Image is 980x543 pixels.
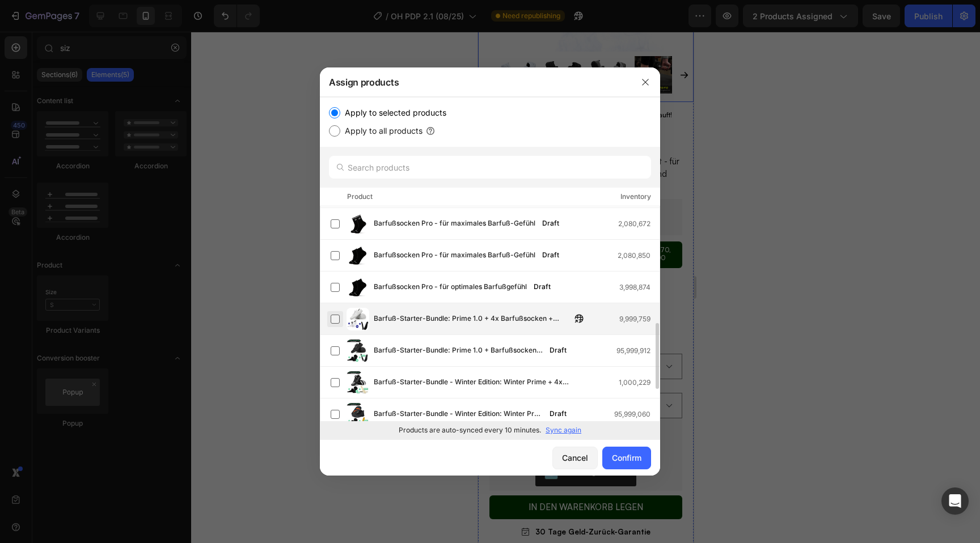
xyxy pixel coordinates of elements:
[616,345,660,357] div: 95,999,912
[347,276,369,299] img: product-img
[16,391,155,418] button: BF Size Chart & Size Guide
[60,216,95,232] div: €139,95
[25,179,39,192] img: loox.png
[50,470,165,481] div: In den Warenkorb legen
[11,97,204,120] h1: Prime 1.0
[374,313,571,325] span: Barfuß-Starter-Bundle: Prime 1.0 + 4x Barfußsocken + GRATIS OrthoFlex Einlegesohlen
[347,308,369,330] img: product-img
[374,281,527,294] span: Barfußsocken Pro - für optimales Barfußgefühl
[374,345,543,357] span: Barfuß-Starter-Bundle: Prime 1.0 + Barfußsocken + GRATIS OrthoFlex Einlegesohlen
[11,361,79,379] legend: Größe
[11,322,79,340] legend: Farbe
[29,307,158,320] p: - sofort versandbereit.
[25,398,39,412] img: CLqQkc30lu8CEAE=.png
[44,79,194,88] p: Bereits über Mal verkauft!
[12,124,203,162] p: Revolutionäres Barfußgefühl bei jedem Schritt - für natürliche Bewegung, spürbare Entlastung und ...
[11,76,37,90] img: gempages_510192950911698093-9e963ec2-c199-4585-9057-c2819abf6f9a.png
[329,156,651,179] input: Search products
[340,106,446,120] label: Apply to selected products
[117,79,154,87] strong: 400.000+
[347,371,369,394] img: product-img
[347,403,369,426] img: product-img
[399,425,541,435] p: Products are auto-synced every 10 minutes.
[602,447,651,469] button: Confirm
[545,408,571,419] div: Draft
[552,447,598,469] button: Cancel
[57,495,172,505] p: 30 Tage Geld-Zurück-Garantie
[11,464,204,487] button: In den Warenkorb legen
[374,376,571,389] span: Barfuß-Starter-Bundle - Winter Edition: Winter Prime + 4x GRATIS Barfußsocken + GRATIS OrthoFlex ...
[11,215,55,232] div: €69,95
[89,434,149,446] div: Kaching Bundles
[44,79,80,87] strong: Bestseller:
[320,97,660,439] div: />
[612,452,641,464] div: Confirm
[529,281,555,292] div: Draft
[201,39,211,48] button: Carousel Next Arrow
[29,308,70,319] strong: Auf Lager
[177,213,197,232] div: €70,00
[374,218,535,230] span: Barfußsocken Pro - für maximales Barfuß-Gefühl
[48,179,120,190] div: Loox - Rating widget
[347,191,373,202] div: Product
[107,213,177,233] div: [PERSON_NAME] Sale: Spare
[28,283,131,296] p: Empfohlen von Orthopäden
[618,250,660,261] div: 2,080,850
[28,249,146,262] p: Unvergleichlicher Tragekomfort
[347,244,369,267] img: product-img
[619,377,660,388] div: 1,000,229
[941,487,969,515] div: Open Intercom Messenger
[619,282,660,293] div: 3,998,874
[546,425,581,435] p: Sync again
[374,249,535,262] span: Barfußsocken Pro - für maximales Barfuß-Gefühl
[347,340,369,362] img: product-img
[538,218,564,229] div: Draft
[614,409,660,420] div: 95,999,060
[66,434,80,448] img: KachingBundles.png
[28,266,134,279] p: Spürbare Schmerzlinderung
[619,313,660,325] div: 9,999,759
[618,218,660,230] div: 2,080,672
[562,452,588,464] div: Cancel
[347,213,369,235] img: product-img
[374,408,543,421] span: Barfuß-Starter-Bundle - Winter Edition: Winter Pro + Barfußsocken + GRATIS OrthoFlex Winter Einle...
[16,172,129,199] button: Loox - Rating widget
[538,249,564,261] div: Draft
[48,398,146,410] div: BF Size Chart & Size Guide
[320,67,631,97] div: Assign products
[57,427,158,455] button: Kaching Bundles
[340,124,423,138] label: Apply to all products
[545,345,571,356] div: Draft
[620,191,651,202] div: Inventory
